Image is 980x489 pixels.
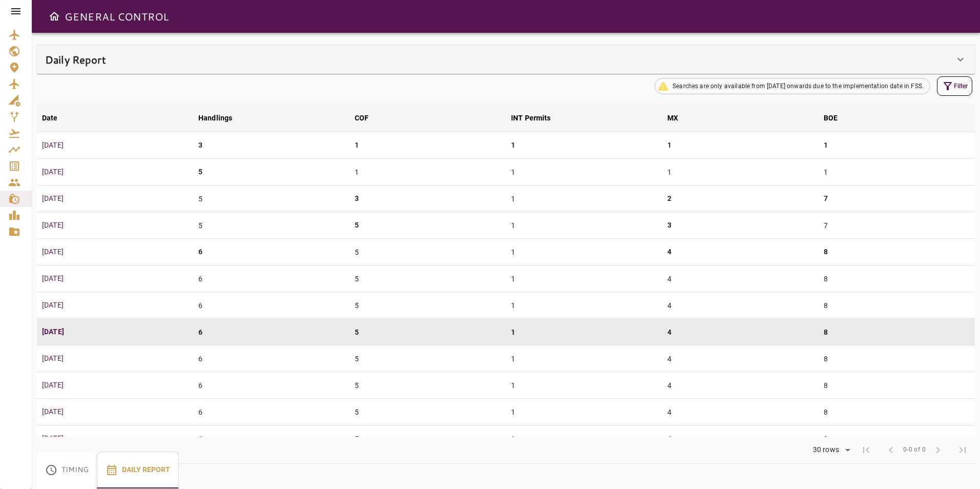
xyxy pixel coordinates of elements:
button: Filter [937,76,972,96]
td: 6 [193,372,350,399]
td: 5 [350,399,506,425]
td: 4 [662,399,819,425]
div: 30 rows [806,442,854,458]
p: [DATE] [42,353,188,364]
td: 8 [819,345,975,372]
td: 1 [506,292,662,319]
td: 8 [819,399,975,425]
td: 4 [662,425,819,452]
td: 5 [193,212,350,239]
button: Open drawer [44,6,65,27]
p: 5 [198,167,202,177]
p: 1 [824,140,828,151]
p: 2 [667,193,671,204]
td: 5 [350,372,506,399]
td: 5 [350,319,506,345]
p: 1 [355,140,359,151]
p: [DATE] [42,140,188,151]
td: 1 [662,159,819,186]
p: [DATE] [42,193,188,204]
p: 8 [824,247,828,257]
div: Date [42,112,58,124]
p: 1 [511,140,515,151]
p: 4 [667,247,671,257]
td: 8 [819,319,975,345]
p: [DATE] [42,433,188,444]
td: 5 [350,292,506,319]
p: 3 [667,220,671,231]
td: 1 [506,266,662,292]
td: 5 [193,186,350,212]
td: 4 [662,266,819,292]
span: Last Page [950,438,975,462]
td: 6 [193,425,350,452]
td: 8 [819,292,975,319]
span: MX [667,112,691,124]
td: 6 [193,266,350,292]
td: 1 [506,425,662,452]
td: 8 [819,425,975,452]
h6: Daily Report [45,51,106,68]
div: BOE [824,112,838,124]
td: 6 [193,292,350,319]
p: [DATE] [42,380,188,391]
p: 6 [198,247,202,257]
td: 1 [819,159,975,186]
p: 7 [824,193,828,204]
p: 3 [355,193,359,204]
p: [DATE] [42,220,188,231]
td: 1 [506,345,662,372]
td: 1 [506,159,662,186]
td: 8 [819,372,975,399]
td: 1 [506,399,662,425]
p: [DATE] [42,406,188,417]
div: 30 rows [810,445,842,454]
p: 1 [667,140,671,151]
td: 1 [506,212,662,239]
p: [DATE] [42,300,188,311]
span: INT Permits [511,112,564,124]
td: 8 [819,266,975,292]
div: Daily Report [37,45,975,74]
td: 5 [350,425,506,452]
p: 3 [198,140,202,151]
td: 1 [506,319,662,345]
span: COF [355,112,382,124]
p: [DATE] [42,327,188,337]
span: BOE [824,112,851,124]
span: Handlings [198,112,246,124]
td: 5 [350,239,506,266]
div: Handlings [198,112,232,124]
div: COF [355,112,369,124]
span: Searches are only available from [DATE] onwards due to the implementation date in FSS. [666,81,930,91]
td: 1 [506,372,662,399]
td: 4 [662,345,819,372]
td: 6 [193,399,350,425]
span: 0-0 of 0 [903,445,926,455]
td: 4 [662,319,819,345]
td: 6 [193,319,350,345]
td: 5 [350,345,506,372]
td: 6 [193,345,350,372]
span: First Page [854,438,879,462]
button: Daily Report [97,452,179,488]
td: 4 [662,292,819,319]
p: 5 [355,220,359,231]
div: basic tabs example [37,452,179,488]
span: Next Page [926,438,950,462]
p: [DATE] [42,167,188,177]
p: [DATE] [42,247,188,257]
span: Previous Page [879,438,903,462]
td: 1 [506,239,662,266]
td: 5 [350,266,506,292]
button: Timing [37,452,97,488]
td: 1 [350,159,506,186]
h6: GENERAL CONTROL [65,8,169,25]
td: 4 [662,372,819,399]
div: MX [667,112,678,124]
div: INT Permits [511,112,551,124]
td: 1 [506,186,662,212]
td: 7 [819,212,975,239]
span: Date [42,112,71,124]
p: [DATE] [42,273,188,284]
